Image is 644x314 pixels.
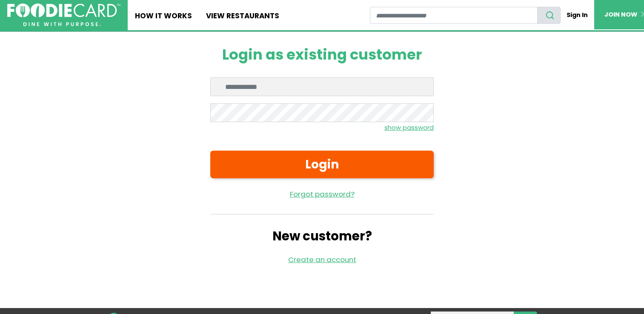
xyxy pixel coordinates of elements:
[210,189,434,200] a: Forgot password?
[561,7,594,23] a: Sign In
[384,123,434,132] small: show password
[370,7,538,24] input: restaurant search
[210,228,434,243] h2: New customer?
[210,46,434,63] h1: Login as existing customer
[7,3,120,26] img: FoodieCard; Eat, Drink, Save, Donate
[210,151,434,178] button: Login
[288,254,356,265] a: Create an account
[537,7,560,24] button: search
